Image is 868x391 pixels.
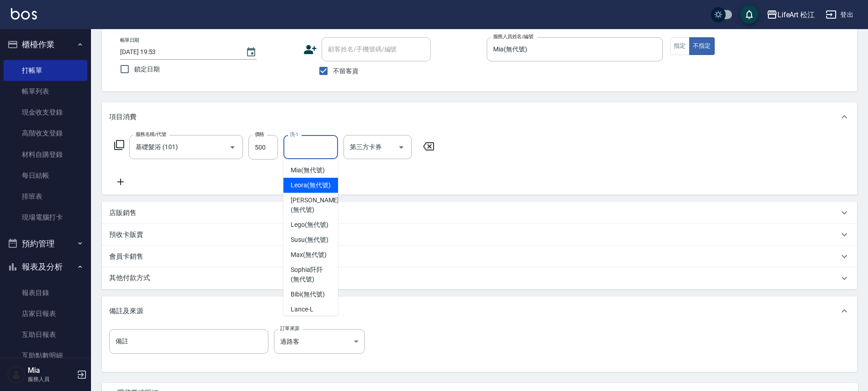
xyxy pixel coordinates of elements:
[291,195,339,215] span: [PERSON_NAME] (無代號)
[7,366,25,384] img: Person
[4,60,87,81] a: 打帳單
[102,202,857,224] div: 店販銷售
[274,329,365,354] div: 過路客
[4,324,87,345] a: 互助日報表
[291,165,325,175] span: Mia (無代號)
[394,140,409,155] button: Open
[290,131,298,138] label: 洗-1
[109,208,136,218] p: 店販銷售
[11,8,37,20] img: Logo
[670,37,690,55] button: 指定
[291,265,331,284] span: Sophia阡阡 (無代號)
[740,5,758,24] button: save
[109,112,136,122] p: 項目消費
[291,290,325,299] span: Bibi (無代號)
[291,250,327,260] span: Max (無代號)
[109,273,155,283] p: 其他付款方式
[4,232,87,256] button: 預約管理
[102,102,857,131] div: 項目消費
[28,366,74,375] h5: Mia
[291,305,313,314] span: Lance -L
[822,6,857,23] button: 登出
[109,230,143,240] p: 預收卡販賣
[102,246,857,267] div: 會員卡銷售
[109,252,143,261] p: 會員卡銷售
[134,65,160,74] span: 鎖定日期
[136,131,166,138] label: 服務名稱/代號
[4,303,87,324] a: 店家日報表
[102,296,857,326] div: 備註及來源
[120,37,139,44] label: 帳單日期
[4,102,87,123] a: 現金收支登錄
[689,37,715,55] button: 不指定
[120,45,237,60] input: YYYY/MM/DD hh:mm
[777,9,815,20] div: LifeArt 松江
[4,165,87,186] a: 每日結帳
[4,123,87,144] a: 高階收支登錄
[102,267,857,289] div: 其他付款方式
[4,33,87,56] button: 櫃檯作業
[493,33,533,40] label: 服務人員姓名/編號
[280,325,299,332] label: 訂單來源
[255,131,264,138] label: 價格
[763,5,819,24] button: LifeArt 松江
[28,375,74,383] p: 服務人員
[4,81,87,102] a: 帳單列表
[4,255,87,279] button: 報表及分析
[291,220,328,230] span: Lego (無代號)
[4,186,87,207] a: 排班表
[291,180,331,190] span: Leora (無代號)
[4,345,87,366] a: 互助點數明細
[4,207,87,228] a: 現場電腦打卡
[4,282,87,303] a: 報表目錄
[333,66,358,76] span: 不留客資
[4,144,87,165] a: 材料自購登錄
[109,306,143,316] p: 備註及來源
[291,235,328,245] span: Susu (無代號)
[240,41,262,63] button: Choose date, selected date is 2025-09-18
[225,140,240,155] button: Open
[102,224,857,246] div: 預收卡販賣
